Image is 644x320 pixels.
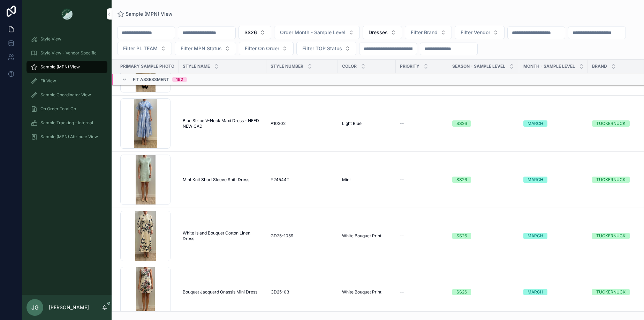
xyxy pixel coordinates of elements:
[592,64,607,69] span: Brand
[342,289,381,295] span: White Bouquet Print
[342,177,392,183] a: Mint
[400,289,444,295] a: --
[49,304,89,311] p: [PERSON_NAME]
[183,177,249,183] span: Mint Knit Short Sleeve Shift Dress
[342,177,351,183] span: Mint
[244,29,257,36] span: SS26
[175,42,236,55] button: Select Button
[296,42,356,55] button: Select Button
[280,29,346,36] span: Order Month - Sample Level
[461,29,490,36] span: Filter Vendor
[369,29,388,36] span: Dresses
[342,64,357,69] span: Color
[117,10,173,17] a: Sample (MPN) View
[456,120,467,127] div: SS26
[26,117,107,129] a: Sample Tracking - Internal
[452,120,515,127] a: SS26
[117,42,172,55] button: Select Button
[596,289,626,295] div: TUCKERNUCK
[271,289,334,295] a: CD25-03
[238,26,271,39] button: Select Button
[123,45,158,52] span: Filter PL TEAM
[455,26,505,39] button: Select Button
[528,120,543,127] div: MARCH
[183,177,262,183] a: Mint Knit Short Sleeve Shift Dress
[26,47,107,59] a: Style View - Vendor Specific
[26,89,107,101] a: Sample Coordinator View
[302,45,342,52] span: Filter TOP Status
[183,64,210,69] span: Style Name
[405,26,452,39] button: Select Button
[342,233,392,239] a: White Bouquet Print
[271,233,334,239] a: GD25-1059
[40,64,80,70] span: Sample (MPN) View
[133,77,169,82] span: Fit Assessment
[596,233,626,239] div: TUCKERNUCK
[528,289,543,295] div: MARCH
[400,289,404,295] span: --
[40,120,93,126] span: Sample Tracking - Internal
[271,233,293,239] span: GD25-1059
[183,289,257,295] span: Bouquet Jacquard Onassis Mini Dress
[183,289,262,295] a: Bouquet Jacquard Onassis Mini Dress
[528,233,543,239] div: MARCH
[400,177,404,183] span: --
[596,177,626,183] div: TUCKERNUCK
[40,50,97,56] span: Style View - Vendor Specific
[183,118,262,129] a: Blue Stripe V-Neck Maxi Dress - NEED NEW CAD
[523,64,575,69] span: MONTH - SAMPLE LEVEL
[126,10,173,17] span: Sample (MPN) View
[271,177,289,183] span: Y24544T
[400,233,444,239] a: --
[456,233,467,239] div: SS26
[411,29,438,36] span: Filter Brand
[274,26,360,39] button: Select Button
[40,78,56,84] span: Fit View
[400,121,444,126] a: --
[176,77,183,82] div: 192
[26,131,107,143] a: Sample (MPN) Attribute View
[523,289,584,295] a: MARCH
[245,45,279,52] span: Filter On Order
[456,177,467,183] div: SS26
[120,64,174,69] span: PRIMARY SAMPLE PHOTO
[523,120,584,127] a: MARCH
[452,289,515,295] a: SS26
[452,233,515,239] a: SS26
[400,64,419,69] span: PRIORITY
[26,33,107,45] a: Style View
[40,106,76,112] span: On Order Total Co
[523,233,584,239] a: MARCH
[271,121,334,126] a: A10202
[596,120,626,127] div: TUCKERNUCK
[523,177,584,183] a: MARCH
[271,64,303,69] span: Style Number
[400,233,404,239] span: --
[31,303,39,312] span: JG
[40,92,91,98] span: Sample Coordinator View
[452,177,515,183] a: SS26
[342,233,381,239] span: White Bouquet Print
[40,134,98,140] span: Sample (MPN) Attribute View
[26,61,107,73] a: Sample (MPN) View
[342,121,362,126] span: Light Blue
[528,177,543,183] div: MARCH
[271,177,334,183] a: Y24544T
[40,36,61,42] span: Style View
[342,121,392,126] a: Light Blue
[400,177,444,183] a: --
[271,289,289,295] span: CD25-03
[363,26,402,39] button: Select Button
[181,45,222,52] span: Filter MPN Status
[452,64,505,69] span: Season - Sample Level
[26,75,107,87] a: Fit View
[22,28,112,152] div: scrollable content
[239,42,294,55] button: Select Button
[456,289,467,295] div: SS26
[183,230,262,241] span: White Island Bouquet Cotton Linen Dress
[342,289,392,295] a: White Bouquet Print
[61,8,73,20] img: App logo
[271,121,286,126] span: A10202
[400,121,404,126] span: --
